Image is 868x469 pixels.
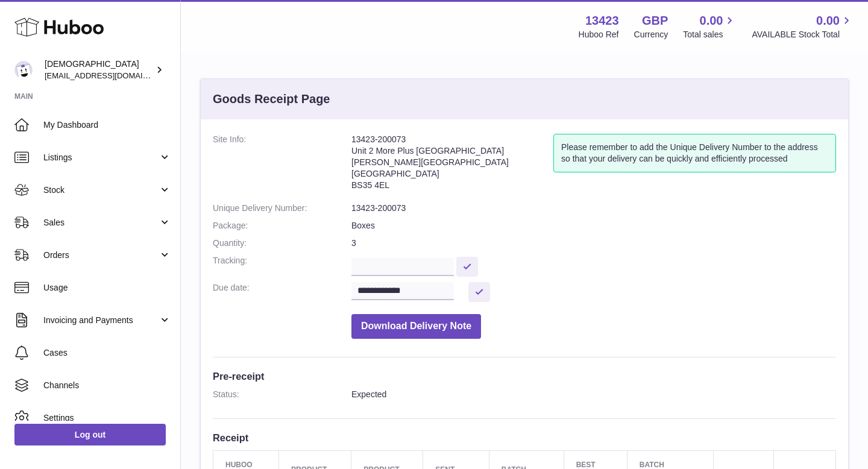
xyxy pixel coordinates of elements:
span: AVAILABLE Stock Total [752,29,854,40]
dt: Tracking: [213,255,351,276]
h3: Receipt [213,431,836,444]
dt: Site Info: [213,134,351,197]
a: Log out [14,424,166,445]
span: Invoicing and Payments [43,315,159,326]
span: Usage [43,282,171,294]
strong: GBP [642,13,668,29]
strong: 13423 [585,13,619,29]
span: Total sales [683,29,737,40]
a: 0.00 Total sales [683,13,737,40]
img: olgazyuz@outlook.com [14,61,33,79]
dd: Boxes [351,220,836,231]
span: Listings [43,152,159,163]
div: Huboo Ref [579,29,619,40]
span: 0.00 [816,13,840,29]
h3: Pre-receipt [213,370,836,383]
h3: Goods Receipt Page [213,91,330,107]
div: [DEMOGRAPHIC_DATA] [45,58,153,81]
span: 0.00 [700,13,723,29]
div: Please remember to add the Unique Delivery Number to the address so that your delivery can be qui... [553,134,836,172]
dt: Due date: [213,282,351,302]
span: Channels [43,380,171,391]
dd: 3 [351,238,836,249]
address: 13423-200073 Unit 2 More Plus [GEOGRAPHIC_DATA] [PERSON_NAME][GEOGRAPHIC_DATA] [GEOGRAPHIC_DATA] ... [351,134,553,197]
span: [EMAIL_ADDRESS][DOMAIN_NAME] [45,71,177,80]
span: My Dashboard [43,119,171,131]
dt: Status: [213,389,351,400]
span: Cases [43,347,171,359]
dd: Expected [351,389,836,400]
dd: 13423-200073 [351,203,836,214]
dt: Package: [213,220,351,231]
span: Stock [43,184,159,196]
button: Download Delivery Note [351,314,481,339]
span: Settings [43,412,171,424]
dt: Quantity: [213,238,351,249]
dt: Unique Delivery Number: [213,203,351,214]
span: Sales [43,217,159,228]
a: 0.00 AVAILABLE Stock Total [752,13,854,40]
span: Orders [43,250,159,261]
div: Currency [634,29,668,40]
